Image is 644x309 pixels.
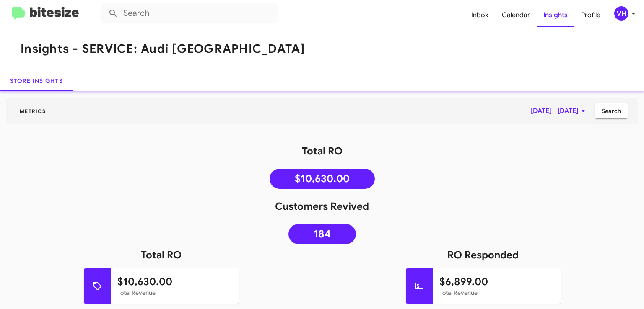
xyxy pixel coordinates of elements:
[537,3,574,27] a: Insights
[322,248,644,262] h1: RO Responded
[595,103,628,118] button: Search
[439,275,554,288] h1: $6,899.00
[602,103,621,118] span: Search
[117,288,232,297] mat-card-subtitle: Total Revenue
[531,103,588,118] span: [DATE] - [DATE]
[465,3,495,27] a: Inbox
[117,275,232,288] h1: $10,630.00
[524,103,595,118] button: [DATE] - [DATE]
[574,3,607,27] a: Profile
[614,6,628,21] div: VH
[314,230,331,238] span: 184
[295,175,350,183] span: $10,630.00
[607,6,635,21] button: VH
[13,108,52,114] span: Metrics
[101,3,278,23] input: Search
[439,288,554,297] mat-card-subtitle: Total Revenue
[21,42,305,56] h1: Insights - SERVICE: Audi [GEOGRAPHIC_DATA]
[495,3,537,27] a: Calendar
